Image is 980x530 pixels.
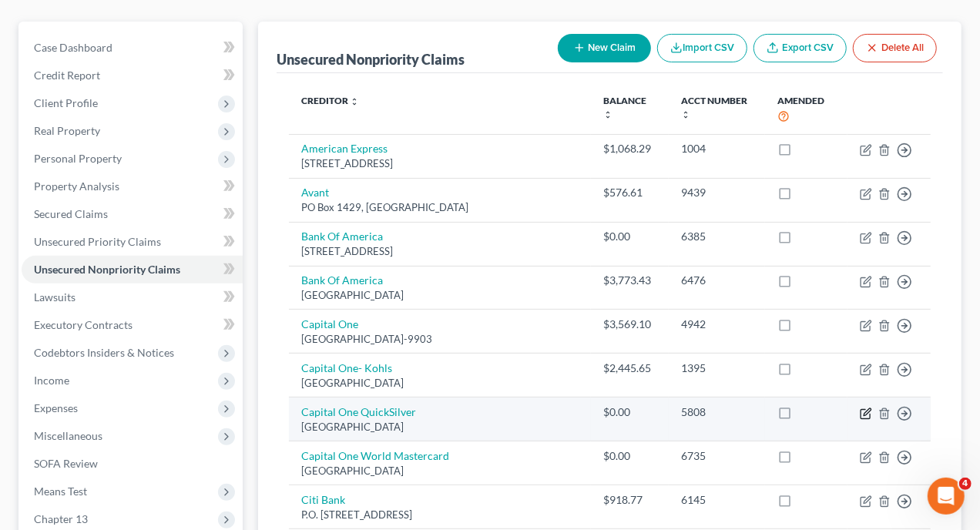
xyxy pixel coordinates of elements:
div: 6735 [681,448,753,464]
span: Expenses [34,401,78,414]
div: $918.77 [603,492,656,508]
span: Executory Contracts [34,318,133,331]
a: Bank Of America [301,273,383,287]
div: $0.00 [603,448,656,464]
span: Miscellaneous [34,429,102,442]
span: Real Property [34,124,100,137]
div: $0.00 [603,229,656,244]
div: [GEOGRAPHIC_DATA] [301,420,579,434]
a: Unsecured Nonpriority Claims [22,256,243,283]
a: Avant [301,186,329,199]
span: 4 [959,478,972,490]
button: Import CSV [657,34,747,62]
div: [STREET_ADDRESS] [301,156,579,171]
th: Amended [765,86,847,134]
div: 9439 [681,185,753,200]
a: Capital One- Kohls [301,361,392,374]
button: Delete All [853,34,937,62]
div: 5808 [681,404,753,420]
div: 1395 [681,361,753,376]
a: Capital One World Mastercard [301,449,449,462]
a: Balance unfold_more [603,95,646,119]
a: SOFA Review [22,450,243,478]
div: 1004 [681,141,753,156]
span: Unsecured Nonpriority Claims [34,263,180,276]
div: PO Box 1429, [GEOGRAPHIC_DATA] [301,200,579,215]
a: Export CSV [753,34,847,62]
a: Credit Report [22,62,243,89]
button: New Claim [558,34,651,62]
div: 4942 [681,317,753,332]
div: $2,445.65 [603,361,656,376]
a: American Express [301,142,388,155]
span: Credit Report [34,69,100,82]
i: unfold_more [603,110,612,119]
span: Client Profile [34,96,98,109]
a: Executory Contracts [22,311,243,339]
a: Case Dashboard [22,34,243,62]
div: 6145 [681,492,753,508]
div: 6476 [681,273,753,288]
span: Secured Claims [34,207,108,220]
div: $1,068.29 [603,141,656,156]
a: Citi Bank [301,493,345,506]
i: unfold_more [681,110,690,119]
a: Unsecured Priority Claims [22,228,243,256]
span: Income [34,374,69,387]
a: Capital One [301,317,358,330]
span: Chapter 13 [34,512,88,525]
span: Codebtors Insiders & Notices [34,346,174,359]
div: [STREET_ADDRESS] [301,244,579,259]
a: Bank Of America [301,230,383,243]
div: $3,569.10 [603,317,656,332]
a: Capital One QuickSilver [301,405,416,418]
iframe: Intercom live chat [928,478,965,515]
span: Lawsuits [34,290,76,304]
a: Secured Claims [22,200,243,228]
div: [GEOGRAPHIC_DATA] [301,464,579,478]
a: Creditor unfold_more [301,95,359,106]
div: P.O. [STREET_ADDRESS] [301,508,579,522]
span: Personal Property [34,152,122,165]
div: 6385 [681,229,753,244]
div: Unsecured Nonpriority Claims [277,50,465,69]
div: [GEOGRAPHIC_DATA] [301,376,579,391]
span: Means Test [34,485,87,498]
a: Property Analysis [22,173,243,200]
div: $3,773.43 [603,273,656,288]
div: $576.61 [603,185,656,200]
i: unfold_more [350,97,359,106]
a: Lawsuits [22,283,243,311]
span: Property Analysis [34,179,119,193]
a: Acct Number unfold_more [681,95,747,119]
span: SOFA Review [34,457,98,470]
div: [GEOGRAPHIC_DATA]-9903 [301,332,579,347]
span: Unsecured Priority Claims [34,235,161,248]
span: Case Dashboard [34,41,112,54]
div: $0.00 [603,404,656,420]
div: [GEOGRAPHIC_DATA] [301,288,579,303]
